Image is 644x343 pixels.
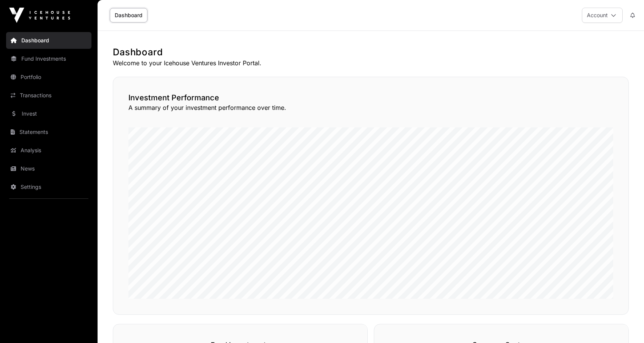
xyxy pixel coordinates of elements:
p: A summary of your investment performance over time. [128,103,613,112]
a: Statements [6,124,91,140]
a: Settings [6,179,91,195]
a: Portfolio [6,69,91,85]
a: News [6,160,91,177]
a: Fund Investments [6,50,91,67]
button: Account [582,8,623,23]
a: Invest [6,105,91,122]
a: Dashboard [6,32,91,49]
h1: Dashboard [113,46,629,58]
a: Dashboard [110,8,147,23]
a: Transactions [6,87,91,104]
a: Analysis [6,142,91,159]
p: Welcome to your Icehouse Ventures Investor Portal. [113,58,629,68]
h2: Investment Performance [128,92,613,103]
iframe: Chat Widget [606,306,644,343]
img: Icehouse Ventures Logo [9,8,70,23]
